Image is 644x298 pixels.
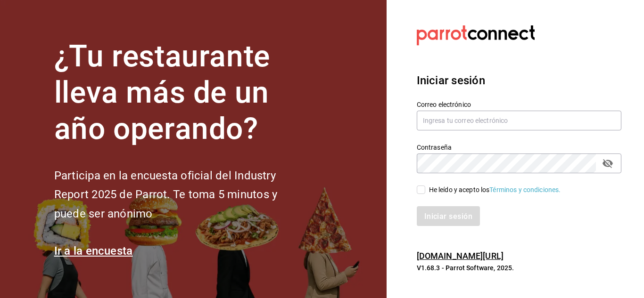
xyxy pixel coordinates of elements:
font: ¿Tu restaurante lleva más de un año operando? [54,39,270,146]
a: [DOMAIN_NAME][URL] [417,251,504,261]
font: V1.68.3 - Parrot Software, 2025. [417,264,514,272]
a: Ir a la encuesta [54,244,133,258]
font: He leído y acepto los [429,186,490,193]
input: Ingresa tu correo electrónico [417,111,621,130]
button: campo de contraseña [600,155,616,171]
a: Términos y condiciones. [489,186,561,193]
font: Contraseña [417,144,452,151]
font: Correo electrónico [417,101,471,108]
font: Participa en la encuesta oficial del Industry Report 2025 de Parrot. Te toma 5 minutos y puede se... [54,169,277,221]
font: Iniciar sesión [417,74,485,87]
